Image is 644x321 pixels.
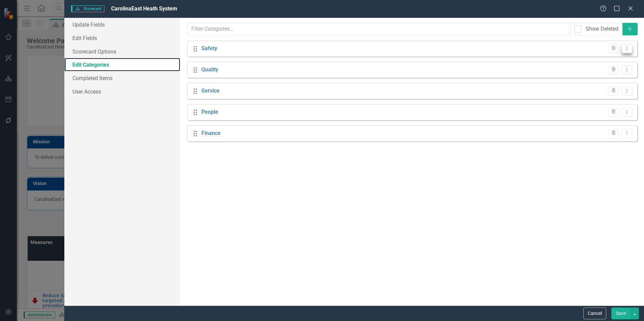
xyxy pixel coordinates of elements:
span: CarolinaEast Heath System [111,5,177,12]
input: Filter Categories... [187,23,570,35]
a: Edit Fields [64,31,180,45]
a: Update Fields [64,18,180,31]
a: Service [201,87,220,95]
a: Quality [201,66,218,74]
a: Finance [201,130,221,137]
a: User Access [64,85,180,98]
span: Scorecard [71,5,104,12]
a: People [201,108,218,116]
a: Edit Categories [64,58,180,71]
a: Scorecard Options [64,45,180,58]
button: Save [611,308,630,319]
button: Cancel [583,308,606,319]
div: Show Deleted [586,25,618,33]
a: Completed Items [64,71,180,85]
a: Safety [201,45,217,52]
